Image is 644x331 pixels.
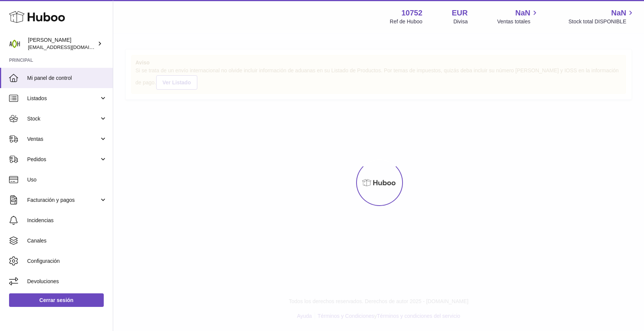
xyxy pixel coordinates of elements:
span: Ventas totales [497,18,539,25]
strong: 10752 [401,8,423,18]
span: NaN [611,8,626,18]
span: Ventas [27,136,99,143]
span: Incidencias [27,217,107,224]
span: Listados [27,95,99,102]
strong: EUR [452,8,468,18]
span: Configuración [27,258,107,265]
span: NaN [515,8,530,18]
span: Devoluciones [27,278,107,285]
span: Stock total DISPONIBLE [569,18,635,25]
a: NaN Stock total DISPONIBLE [569,8,635,25]
span: Uso [27,176,107,183]
a: NaN Ventas totales [497,8,539,25]
div: [PERSON_NAME] [28,37,96,51]
div: Ref de Huboo [390,18,422,25]
span: Mi panel de control [27,75,107,82]
span: [EMAIL_ADDRESS][DOMAIN_NAME] [28,44,111,50]
span: Pedidos [27,156,99,163]
a: Cerrar sesión [9,293,104,307]
img: info@adaptohealue.com [9,38,20,49]
span: Facturación y pagos [27,197,99,204]
span: Canales [27,237,107,244]
div: Divisa [453,18,468,25]
span: Stock [27,115,99,122]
